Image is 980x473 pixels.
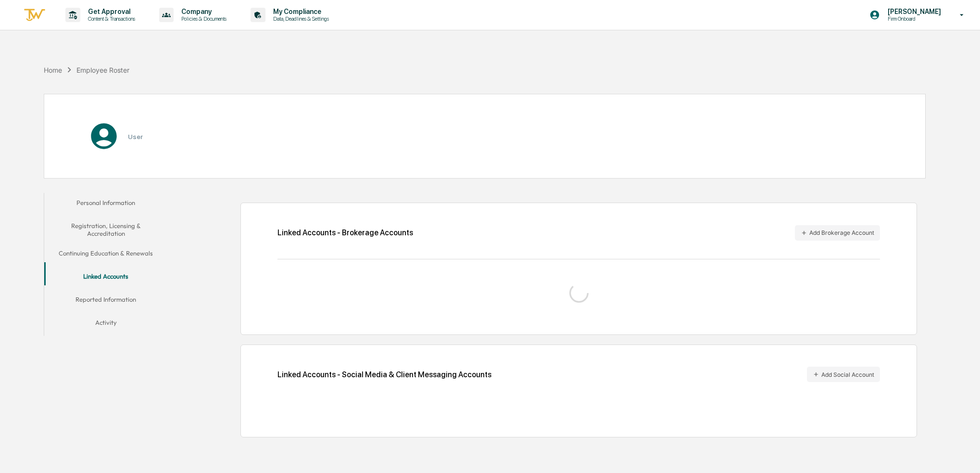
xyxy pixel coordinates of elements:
div: Employee Roster [76,66,129,74]
p: Content & Transactions [80,15,140,22]
div: Home [44,66,62,74]
button: Add Social Account [807,367,880,382]
button: Activity [44,313,167,336]
button: Registration, Licensing & Accreditation [44,216,167,243]
button: Linked Accounts [44,267,167,290]
p: Data, Deadlines & Settings [265,15,334,22]
div: Linked Accounts - Social Media & Client Messaging Accounts [277,367,879,382]
button: Personal Information [44,193,167,216]
p: My Compliance [265,8,334,15]
p: Company [174,8,231,15]
h3: User [128,133,143,141]
p: Policies & Documents [174,15,231,22]
div: secondary tabs example [44,193,167,336]
p: [PERSON_NAME] [880,8,946,15]
p: Firm Onboard [880,15,946,22]
p: Get Approval [80,8,140,15]
button: Add Brokerage Account [795,225,880,241]
button: Continuing Education & Renewals [44,243,167,267]
img: logo [23,7,46,23]
button: Reported Information [44,290,167,313]
div: Linked Accounts - Brokerage Accounts [277,228,413,237]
